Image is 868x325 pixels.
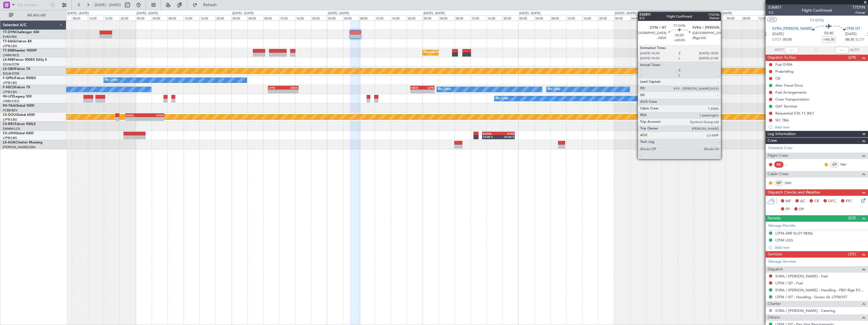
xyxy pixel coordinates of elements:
[768,266,783,273] span: Dispatch
[3,123,36,126] a: CS-RRCFalcon 900LX
[268,86,283,89] div: LFPB
[550,15,566,20] div: 08:00
[3,132,34,135] a: CS-JHHGlobal 6000
[582,15,598,20] div: 16:00
[499,132,514,135] div: KTEB
[772,26,812,32] span: EVRA [PERSON_NAME]
[487,15,502,20] div: 16:00
[518,15,534,20] div: 00:00
[548,85,561,94] div: No Crew
[615,11,636,16] div: [DATE] - [DATE]
[3,40,16,43] span: T7-EAGL
[775,83,803,88] div: Alex Travel Docs
[800,199,805,204] span: AC
[3,53,19,57] a: LFMN/NCE
[423,15,438,20] div: 00:00
[343,15,359,20] div: 04:00
[3,141,43,144] a: LX-AOACitation Mustang
[152,15,167,20] div: 04:00
[775,288,865,292] a: EVRA / [PERSON_NAME] - Handling - FBO Riga EVRA / [PERSON_NAME]
[3,62,19,67] a: EDLW/DTM
[67,11,89,16] div: [DATE] - [DATE]
[268,90,283,93] div: -
[3,77,36,80] a: F-GPNJFalcon 900EX
[824,31,833,36] span: 02:40
[483,132,498,135] div: EDDM
[768,251,782,258] span: Services
[3,31,39,34] a: T7-DYNChallenger 604
[295,15,311,20] div: 16:00
[3,95,14,98] span: 9H-LPZ
[852,4,865,10] span: T7DYN
[775,245,865,250] div: Add new
[359,15,375,20] div: 08:00
[105,76,118,84] div: No Crew
[852,10,865,15] span: Owner
[126,114,145,117] div: EGKK
[145,117,164,121] div: -
[726,15,742,20] div: 04:00
[646,15,662,20] div: 08:00
[3,113,35,117] a: CS-DOUGlobal 6500
[328,11,349,16] div: [DATE] - [DATE]
[3,31,15,34] span: T7-DYN
[455,15,470,20] div: 08:00
[614,15,630,20] div: 00:00
[711,11,732,16] div: [DATE] - [DATE]
[802,8,832,13] div: Flight Confirmed
[496,94,509,103] div: No Crew
[534,15,550,20] div: 04:00
[775,47,784,53] span: ATOT
[768,314,780,321] span: Others
[3,118,17,122] a: LFPB/LBG
[840,162,853,167] a: PAV
[774,162,783,168] div: SIC
[775,308,835,313] a: EVRA / [PERSON_NAME] - Catering
[3,108,18,113] a: FCBB/BZV
[3,95,32,98] a: 9H-LPZLegacy 500
[3,99,19,103] a: LFMD/CEQ
[775,90,807,95] div: Fuel Arrangements
[411,90,422,93] div: -
[14,13,59,17] span: All Aircraft
[247,15,263,20] div: 04:00
[17,1,49,9] input: Trip Number
[327,15,343,20] div: 00:00
[662,15,678,20] div: 12:00
[6,11,60,20] button: All Aircraft
[423,11,445,16] div: [DATE] - [DATE]
[640,117,659,121] div: -
[775,69,793,74] div: Prebriefing
[845,31,857,37] span: [DATE]
[775,295,847,299] a: LTFM / IST - Handling - Gozen Air LTFM/IST
[438,85,451,94] div: No Crew
[72,15,88,20] div: 08:00
[3,104,34,107] a: 9H-YAAGlobal 5000
[424,48,477,57] div: Planned Maint [GEOGRAPHIC_DATA]
[814,199,819,204] span: CR
[775,125,865,129] div: Add new
[423,90,434,93] div: -
[3,141,16,144] span: LX-AOA
[828,199,837,204] span: DFC,
[768,189,820,196] span: Dispatch Checks and Weather
[768,138,777,144] span: Crew
[167,15,183,20] div: 08:00
[768,153,788,159] span: Flight Crew
[3,67,15,71] span: LX-GBH
[775,97,809,102] div: Crew Transportation
[3,132,15,135] span: CS-JHH
[598,15,614,20] div: 20:00
[566,15,582,20] div: 12:00
[848,215,856,221] span: (2/2)
[3,44,17,48] a: LFPB/LBG
[198,3,222,7] span: Refresh
[279,15,295,20] div: 12:00
[190,1,223,9] button: Refresh
[3,136,17,140] a: LFPB/LBG
[283,90,298,93] div: -
[775,62,792,67] div: Fuel EVRA
[375,15,391,20] div: 12:00
[3,127,20,131] a: DNMM/LOS
[519,11,541,16] div: [DATE] - [DATE]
